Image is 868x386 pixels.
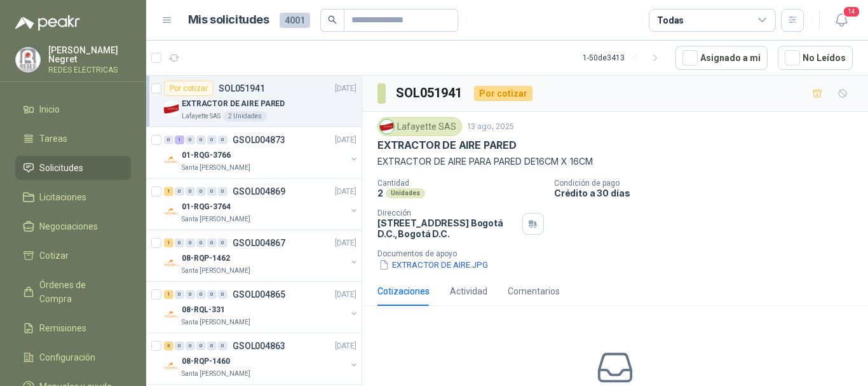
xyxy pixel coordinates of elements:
p: 01-RQG-3766 [182,149,231,162]
p: Santa [PERSON_NAME] [182,214,250,224]
a: Por cotizarSOL051941[DATE] Company LogoEXTRACTOR DE AIRE PAREDLafayette SAS2 Unidades [146,76,362,127]
div: 3 [164,341,173,350]
p: [DATE] [335,83,356,95]
p: Santa [PERSON_NAME] [182,317,250,327]
p: [DATE] [335,186,356,198]
span: Licitaciones [39,190,86,204]
div: 0 [196,341,206,350]
div: 0 [175,187,184,196]
p: GSOL004863 [233,341,285,350]
div: 0 [196,238,206,247]
button: 14 [830,9,853,32]
img: Company Logo [164,204,179,219]
div: 1 - 50 de 3413 [583,48,665,68]
div: 0 [207,341,217,350]
p: Dirección [377,209,517,217]
div: Actividad [450,284,487,298]
a: 1 0 0 0 0 0 GSOL004869[DATE] Company Logo01-RQG-3764Santa [PERSON_NAME] [164,184,359,224]
p: SOL051941 [219,84,265,93]
div: 0 [175,238,184,247]
span: 14 [843,6,860,18]
div: 0 [207,187,217,196]
span: Solicitudes [39,161,83,175]
div: 0 [207,238,217,247]
a: Negociaciones [15,214,131,238]
div: 0 [186,187,195,196]
a: Configuración [15,345,131,369]
span: Tareas [39,132,67,146]
button: Asignado a mi [675,46,768,70]
img: Company Logo [164,153,179,168]
p: GSOL004869 [233,187,285,196]
span: 4001 [280,13,310,28]
span: Cotizar [39,249,69,263]
p: GSOL004867 [233,238,285,247]
div: Lafayette SAS [377,117,462,136]
div: 0 [175,290,184,299]
h3: SOL051941 [396,83,464,103]
div: 0 [218,290,227,299]
div: Por cotizar [164,81,214,96]
div: Cotizaciones [377,284,430,298]
div: 0 [196,135,206,144]
p: GSOL004865 [233,290,285,299]
a: 1 0 0 0 0 0 GSOL004865[DATE] Company Logo08-RQL-331Santa [PERSON_NAME] [164,287,359,327]
div: 1 [164,187,173,196]
p: EXTRACTOR DE AIRE PARED [182,98,285,110]
div: 1 [164,290,173,299]
p: 01-RQG-3764 [182,201,231,213]
p: Santa [PERSON_NAME] [182,163,250,173]
img: Logo peakr [15,15,80,31]
div: Unidades [386,188,425,198]
p: 08-RQL-331 [182,304,225,316]
a: 1 0 0 0 0 0 GSOL004867[DATE] Company Logo08-RQP-1462Santa [PERSON_NAME] [164,235,359,276]
span: Órdenes de Compra [39,278,119,306]
img: Company Logo [164,256,179,271]
img: Company Logo [164,307,179,322]
a: Licitaciones [15,185,131,209]
div: 0 [196,187,206,196]
p: Lafayette SAS [182,111,220,121]
div: 0 [207,290,217,299]
div: 0 [175,341,184,350]
p: 2 [377,188,383,198]
p: 08-RQP-1460 [182,355,230,368]
p: EXTRACTOR DE AIRE PARED [377,139,517,152]
div: Todas [657,13,684,27]
a: Inicio [15,97,131,121]
p: Santa [PERSON_NAME] [182,266,250,276]
img: Company Logo [164,359,179,374]
div: 0 [164,135,173,144]
p: Condición de pago [554,179,863,188]
a: 3 0 0 0 0 0 GSOL004863[DATE] Company Logo08-RQP-1460Santa [PERSON_NAME] [164,338,359,379]
div: 0 [207,135,217,144]
span: search [328,15,337,24]
div: 0 [196,290,206,299]
div: Por cotizar [474,86,532,101]
p: Documentos de apoyo [377,249,863,258]
a: Tareas [15,127,131,151]
a: Remisiones [15,316,131,340]
div: 0 [218,238,227,247]
p: [DATE] [335,340,356,352]
p: 13 ago, 2025 [467,121,514,133]
span: Inicio [39,102,60,116]
div: Comentarios [508,284,560,298]
div: 0 [218,187,227,196]
p: REDES ELECTRICAS [48,66,131,74]
p: [STREET_ADDRESS] Bogotá D.C. , Bogotá D.C. [377,217,517,239]
p: EXTRACTOR DE AIRE PARA PARED DE16CM X 16CM [377,155,853,169]
div: 0 [186,238,195,247]
div: 0 [186,135,195,144]
div: 1 [175,135,184,144]
h1: Mis solicitudes [188,11,269,29]
span: Remisiones [39,321,86,335]
div: 1 [164,238,173,247]
p: Santa [PERSON_NAME] [182,369,250,379]
p: GSOL004873 [233,135,285,144]
a: Cotizar [15,244,131,268]
p: 08-RQP-1462 [182,252,230,265]
div: 0 [186,341,195,350]
p: Cantidad [377,179,544,188]
p: Crédito a 30 días [554,188,863,198]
